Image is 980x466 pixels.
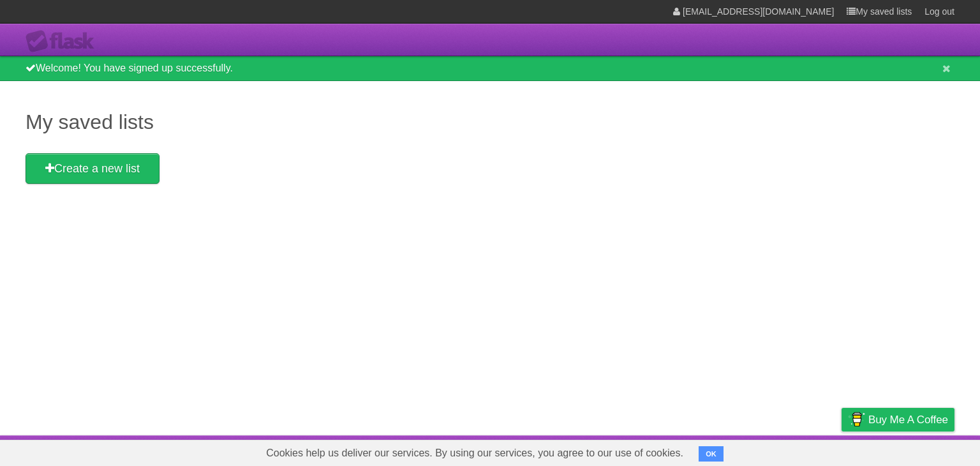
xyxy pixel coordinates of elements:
[26,153,160,184] a: Create a new list
[842,408,954,432] a: Buy me a coffee
[825,439,858,463] a: Privacy
[253,440,696,466] span: Cookies help us deliver our services. By using our services, you agree to our use of cookies.
[868,409,948,431] span: Buy me a coffee
[714,439,766,463] a: Developers
[699,446,724,462] button: OK
[848,409,865,430] img: Buy me a coffee
[26,107,954,137] h1: My saved lists
[26,30,102,53] div: Flask
[672,439,699,463] a: About
[782,439,810,463] a: Terms
[874,439,954,463] a: Suggest a feature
